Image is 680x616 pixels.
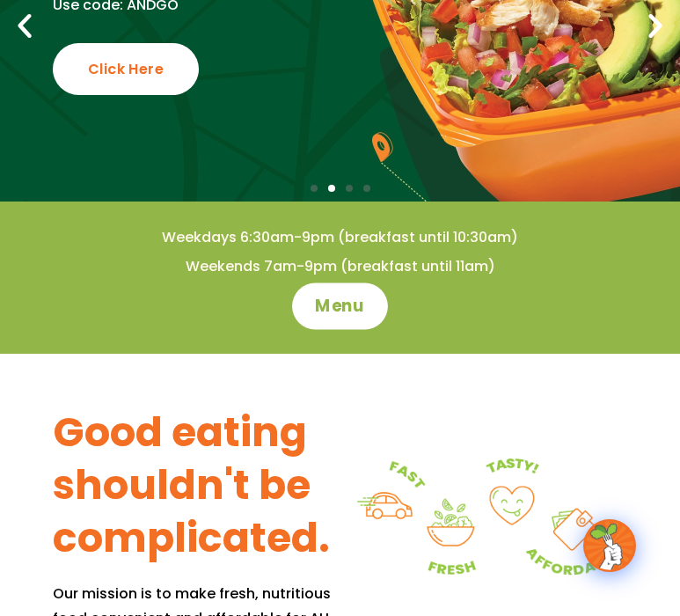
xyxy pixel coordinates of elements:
div: Previous slide [9,10,40,41]
span: Go to slide 1 [311,185,318,192]
span: Go to slide 3 [346,185,353,192]
h3: Good eating shouldn't be complicated. [53,407,340,564]
h4: Weekends 7am-9pm (breakfast until 11am) [35,257,645,276]
h4: Weekdays 6:30am-9pm (breakfast until 10:30am) [35,228,645,247]
span: Go to slide 2 [328,185,335,192]
a: Menu [292,283,388,330]
span: Menu [315,295,365,318]
img: wpChatIcon [585,521,634,570]
span: Go to slide 4 [363,185,370,192]
div: Next slide [640,10,671,41]
div: Click Here [53,43,199,95]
